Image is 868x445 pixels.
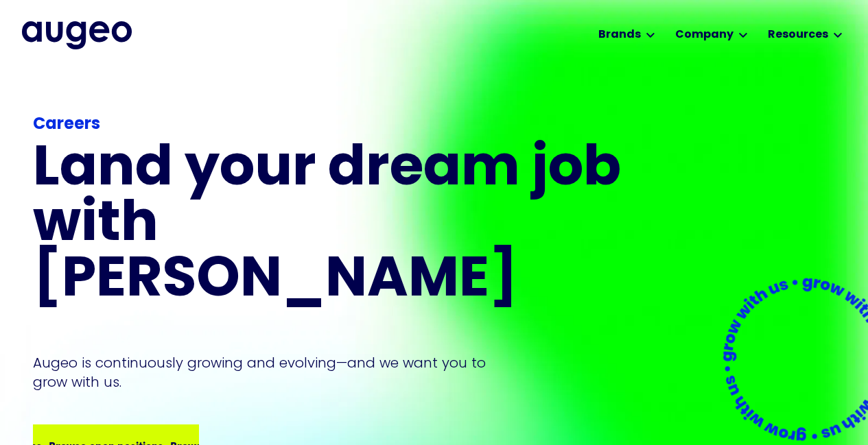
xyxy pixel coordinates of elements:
[675,27,733,43] div: Company
[598,27,640,43] div: Brands
[33,117,100,133] strong: Careers
[22,21,132,49] a: home
[767,27,828,43] div: Resources
[33,353,505,392] p: Augeo is continuously growing and evolving—and we want you to grow with us.
[22,21,132,49] img: Augeo's full logo in midnight blue.
[33,143,626,309] h1: Land your dream job﻿ with [PERSON_NAME]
